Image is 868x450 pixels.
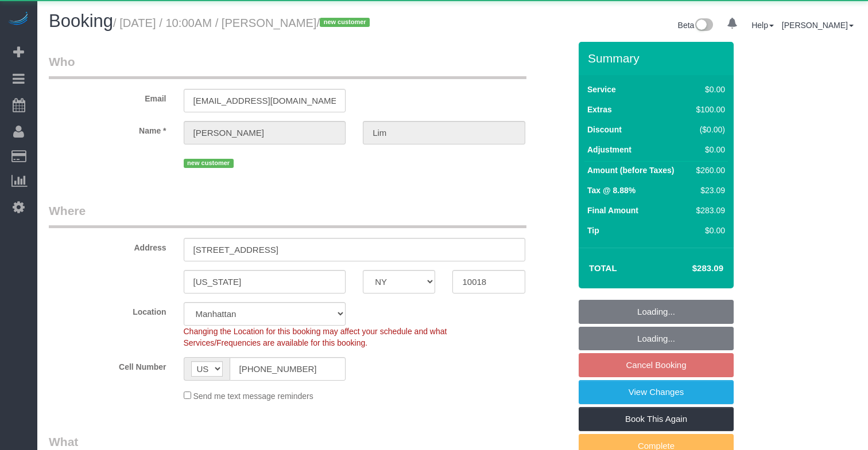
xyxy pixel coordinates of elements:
[658,264,723,273] h4: $283.09
[184,121,346,144] input: First Name
[40,121,175,136] label: Name *
[587,185,635,196] label: Tax @ 8.88%
[751,21,774,30] a: Help
[320,18,370,27] span: new customer
[40,357,175,373] label: Cell Number
[184,270,346,294] input: City
[692,104,725,115] div: $100.00
[40,238,175,253] label: Address
[49,202,526,228] legend: Where
[692,205,725,216] div: $283.09
[692,185,725,196] div: $23.09
[587,165,674,176] label: Amount (before Taxes)
[579,407,734,431] a: Book This Again
[692,124,725,135] div: ($0.00)
[694,18,713,33] img: New interface
[692,84,725,95] div: $0.00
[49,53,526,79] legend: Who
[579,380,734,404] a: View Changes
[40,89,175,104] label: Email
[692,165,725,176] div: $260.00
[452,270,525,294] input: Zip Code
[40,302,175,318] label: Location
[588,52,728,65] h3: Summary
[184,327,447,347] span: Changing the Location for this booking may affect your schedule and what Services/Frequencies are...
[587,144,631,155] label: Adjustment
[782,21,854,30] a: [PERSON_NAME]
[7,11,30,28] img: Automaid Logo
[587,84,616,95] label: Service
[230,357,346,381] input: Cell Number
[587,205,638,216] label: Final Amount
[184,89,346,112] input: Email
[587,104,612,115] label: Extras
[363,121,525,144] input: Last Name
[49,11,113,31] span: Booking
[587,124,622,135] label: Discount
[113,17,373,29] small: / [DATE] / 10:00AM / [PERSON_NAME]
[692,144,725,155] div: $0.00
[589,263,617,273] strong: Total
[678,21,714,30] a: Beta
[193,392,313,401] span: Send me text message reminders
[587,225,599,236] label: Tip
[184,159,234,168] span: new customer
[692,225,725,236] div: $0.00
[316,17,373,29] span: /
